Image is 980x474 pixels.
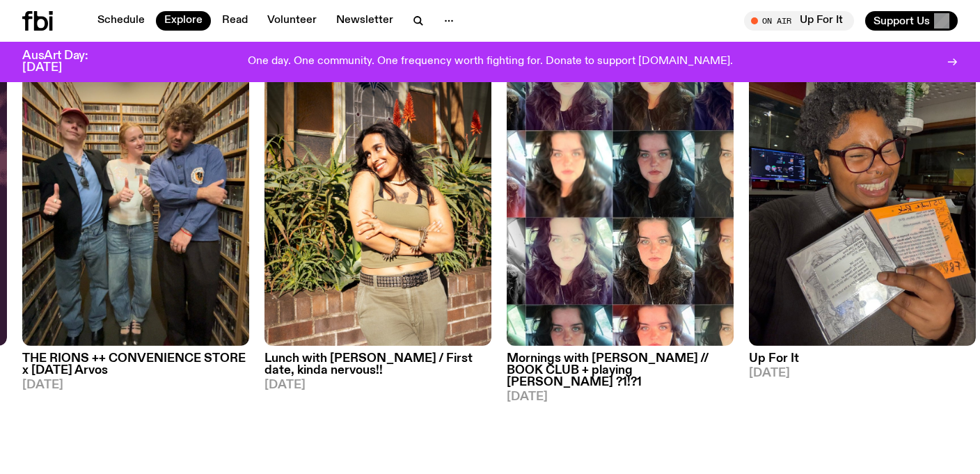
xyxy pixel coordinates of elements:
[264,353,491,377] h3: Lunch with [PERSON_NAME] / First date, kinda nervous!!
[156,11,211,31] a: Explore
[749,346,976,379] a: Up For It[DATE]
[89,11,153,31] a: Schedule
[22,379,249,391] span: [DATE]
[248,56,733,68] p: One day. One community. One frequency worth fighting for. Donate to support [DOMAIN_NAME].
[744,11,854,31] button: On AirUp For It
[865,11,958,31] button: Support Us
[874,15,930,27] span: Support Us
[22,346,249,391] a: THE RIONS ++ CONVENIENCE STORE x [DATE] Arvos[DATE]
[328,11,402,31] a: Newsletter
[749,368,976,379] span: [DATE]
[507,353,734,388] h3: Mornings with [PERSON_NAME] // BOOK CLUB + playing [PERSON_NAME] ?1!?1
[264,346,491,391] a: Lunch with [PERSON_NAME] / First date, kinda nervous!![DATE]
[749,353,976,365] h3: Up For It
[264,379,491,391] span: [DATE]
[507,391,734,403] span: [DATE]
[22,50,111,74] h3: AusArt Day: [DATE]
[264,43,491,346] img: Tanya is standing in front of plants and a brick fence on a sunny day. She is looking to the left...
[22,353,249,377] h3: THE RIONS ++ CONVENIENCE STORE x [DATE] Arvos
[214,11,256,31] a: Read
[507,346,734,403] a: Mornings with [PERSON_NAME] // BOOK CLUB + playing [PERSON_NAME] ?1!?1[DATE]
[259,11,325,31] a: Volunteer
